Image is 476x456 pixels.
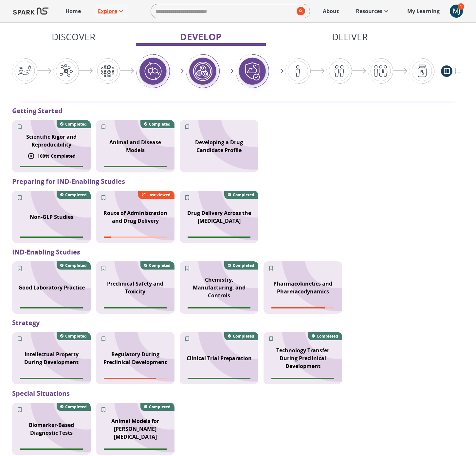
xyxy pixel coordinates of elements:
[12,261,91,314] div: SPARK NS branding pattern
[20,448,83,450] span: Module completion progress of user
[188,237,250,238] span: Module completion progress of user
[37,152,76,159] p: 100 % Completed
[271,307,334,308] span: Module completion progress of user
[13,3,48,19] img: Logo of SPARK at Stanford
[458,3,464,10] span: 1
[332,30,368,44] p: Deliver
[16,124,23,130] svg: Add to My Learning
[100,209,171,225] p: Route of Administration and Drug Delivery
[95,4,128,18] a: Explore
[353,4,394,18] a: Resources
[264,261,342,314] div: SPARK NS branding pattern
[12,318,464,328] p: Strategy
[233,333,254,339] p: Completed
[37,68,52,74] img: arrow-right
[393,68,408,74] img: arrow-right
[100,194,107,201] svg: Add to My Learning
[104,237,167,238] span: Module completion progress of user
[407,7,440,15] p: My Learning
[100,417,171,441] p: Animal Models for [PERSON_NAME][MEDICAL_DATA]
[184,124,191,130] svg: Add to My Learning
[320,4,342,18] a: About
[323,7,339,15] p: About
[100,280,171,295] p: Preclinical Safety and Toxicity
[233,192,254,198] p: Completed
[149,263,171,268] p: Completed
[96,261,174,314] div: SPARK NS branding pattern
[16,421,87,437] p: Biomarker-Based Diagnostic Tests
[100,124,107,130] svg: Add to My Learning
[100,265,107,272] svg: Add to My Learning
[180,120,258,172] div: SPARK NS branding pattern
[184,265,191,272] svg: Add to My Learning
[104,307,167,308] span: Module completion progress of user
[187,354,252,362] p: Clinical Trial Preparation
[264,332,342,384] div: SPARK NS branding pattern
[20,378,83,379] span: Module completion progress of user
[12,247,464,257] p: IND-Enabling Studies
[12,332,91,384] div: SPARK NS branding pattern
[96,332,174,384] div: SPARK NS branding pattern
[180,30,222,44] p: Develop
[184,209,254,225] p: Drug Delivery Across the [MEDICAL_DATA]
[98,7,117,15] p: Explore
[184,194,191,201] svg: Add to My Learning
[271,378,334,379] span: Module completion progress of user
[104,378,167,379] span: Module completion progress of user
[65,404,87,410] p: Completed
[30,213,73,221] p: Non-GLP Studies
[100,406,107,413] svg: Add to My Learning
[267,280,338,295] p: Pharmacokinetics and Pharmacodynamics
[180,332,258,384] div: SPARK NS branding pattern
[16,350,87,366] p: Intellectual Property During Development
[20,166,83,167] span: Module completion progress of user
[16,406,23,413] svg: Add to My Learning
[12,389,464,398] p: Special Situations
[268,336,274,342] svg: Add to My Learning
[100,350,171,366] p: Regulatory During Preclinical Development
[12,120,91,172] div: SPARK NS branding pattern
[356,7,382,15] p: Resources
[180,191,258,243] div: SPARK NS branding pattern
[12,177,464,186] p: Preparing for IND-Enabling Studies
[220,69,234,74] img: arrow-right
[104,448,167,450] span: Module completion progress of user
[52,30,95,44] p: Discover
[100,336,107,342] svg: Add to My Learning
[12,54,434,88] div: Graphic showing the progression through the Discover, Develop, and Deliver pipeline, highlighting...
[104,166,167,167] span: Module completion progress of user
[65,333,87,339] p: Completed
[12,403,91,455] div: SPARK NS branding pattern
[65,263,87,268] p: Completed
[404,4,443,18] a: My Learning
[317,333,338,339] p: Completed
[441,65,452,77] button: grid view
[294,4,305,18] button: search
[96,403,174,455] div: SPARK NS branding pattern
[96,120,174,172] div: SPARK NS branding pattern
[269,69,284,74] img: arrow-right
[20,307,83,308] span: Module completion progress of user
[170,69,184,74] img: arrow-right
[184,336,191,342] svg: Add to My Learning
[79,68,93,74] img: arrow-right
[16,133,87,149] p: Scientific Rigor and Reproducibility
[311,68,325,74] img: arrow-right
[20,237,83,238] span: Module completion progress of user
[12,191,91,243] div: SPARK NS branding pattern
[149,121,171,127] p: Completed
[65,192,87,198] p: Completed
[18,284,85,291] p: Good Laboratory Practice
[184,138,254,154] p: Developing a Drug Candidate Profile
[147,192,171,198] p: Last viewed
[267,346,338,370] p: Technology Transfer During Preclinical Development
[188,307,250,308] span: Module completion progress of user
[352,68,366,74] img: arrow-right
[65,121,87,127] p: Completed
[188,378,250,379] span: Module completion progress of user
[62,4,84,18] a: Home
[96,191,174,243] div: SPARK NS branding pattern
[16,265,23,272] svg: Add to My Learning
[100,138,171,154] p: Animal and Disease Models
[452,65,464,77] button: list view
